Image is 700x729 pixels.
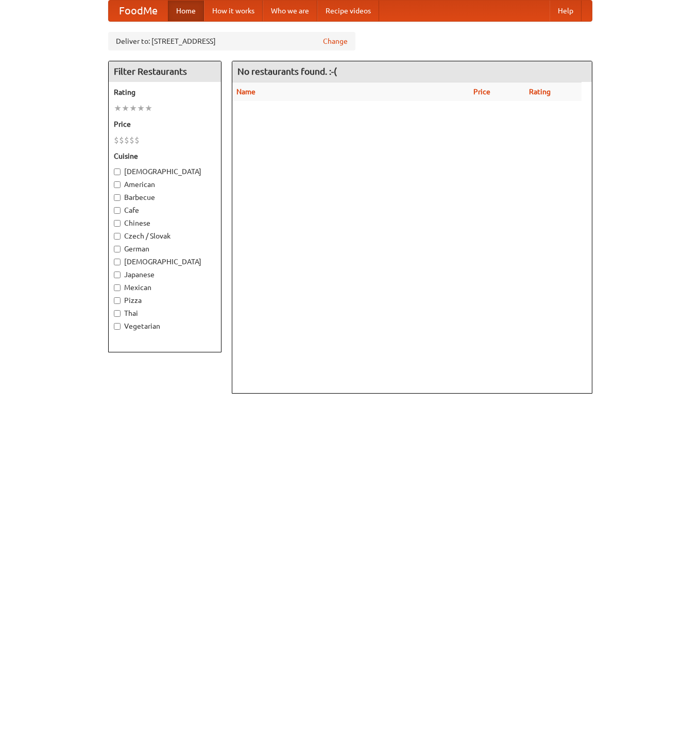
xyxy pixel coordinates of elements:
[114,192,216,202] label: Barbecue
[129,103,137,114] li: ★
[114,87,216,97] h5: Rating
[124,134,129,146] li: $
[114,103,122,114] li: ★
[114,168,121,175] input: [DEMOGRAPHIC_DATA]
[114,151,216,161] h5: Cuisine
[122,103,129,114] li: ★
[114,284,121,291] input: Mexican
[114,220,121,227] input: Chinese
[114,233,121,240] input: Czech / Slovak
[114,207,121,214] input: Cafe
[529,88,551,96] a: Rating
[145,103,152,114] li: ★
[114,257,216,267] label: [DEMOGRAPHIC_DATA]
[114,269,216,280] label: Japanese
[236,88,255,96] a: Name
[114,272,121,278] input: Japanese
[114,166,216,177] label: [DEMOGRAPHIC_DATA]
[119,134,124,146] li: $
[168,1,204,21] a: Home
[114,179,216,190] label: American
[129,134,134,146] li: $
[114,321,216,331] label: Vegetarian
[204,1,263,21] a: How it works
[114,246,121,252] input: German
[263,1,317,21] a: Who we are
[114,218,216,228] label: Chinese
[114,134,119,146] li: $
[114,244,216,254] label: German
[114,205,216,215] label: Cafe
[114,194,121,201] input: Barbecue
[114,119,216,129] h5: Price
[137,103,145,114] li: ★
[114,310,121,317] input: Thai
[114,282,216,293] label: Mexican
[114,231,216,241] label: Czech / Slovak
[109,1,168,21] a: FoodMe
[550,1,582,21] a: Help
[114,181,121,188] input: American
[114,323,121,330] input: Vegetarian
[114,308,216,318] label: Thai
[323,36,348,46] a: Change
[114,297,121,304] input: Pizza
[108,32,355,50] div: Deliver to: [STREET_ADDRESS]
[109,61,221,82] h4: Filter Restaurants
[237,66,337,76] ng-pluralize: No restaurants found. :-(
[114,259,121,265] input: [DEMOGRAPHIC_DATA]
[473,88,490,96] a: Price
[114,295,216,306] label: Pizza
[134,134,140,146] li: $
[317,1,379,21] a: Recipe videos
